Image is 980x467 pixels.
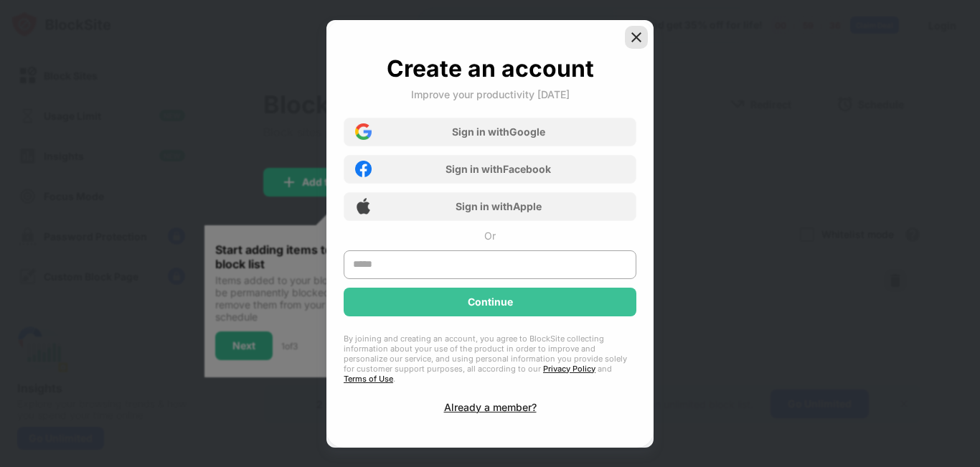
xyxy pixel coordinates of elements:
[452,126,545,138] div: Sign in with Google
[344,334,636,384] div: By joining and creating an account, you agree to BlockSite collecting information about your use ...
[344,374,393,384] a: Terms of Use
[355,161,372,177] img: facebook-icon.png
[543,364,595,374] a: Privacy Policy
[456,200,542,212] div: Sign in with Apple
[484,230,496,242] div: Or
[444,401,537,413] div: Already a member?
[355,123,372,140] img: google-icon.png
[355,198,372,214] img: apple-icon.png
[387,55,594,82] div: Create an account
[468,296,513,308] div: Continue
[446,163,551,175] div: Sign in with Facebook
[411,88,570,100] div: Improve your productivity [DATE]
